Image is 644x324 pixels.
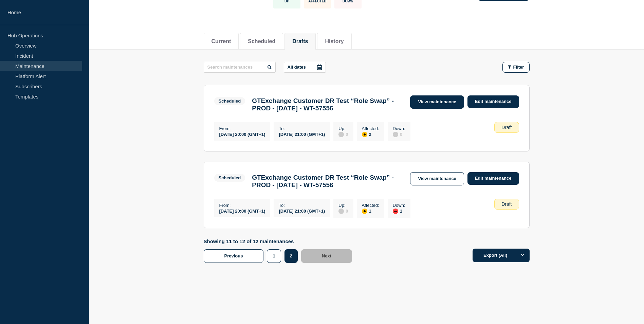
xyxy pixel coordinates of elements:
p: Up : [338,126,348,131]
button: Scheduled [248,38,275,44]
span: Filter [513,65,524,70]
a: Edit maintenance [467,172,519,185]
div: Scheduled [219,175,241,180]
span: Previous [224,253,243,258]
span: Next [322,253,331,258]
button: History [325,38,344,44]
h3: GTExchange Customer DR Test “Role Swap” - PROD - [DATE] - WT-57556 [252,174,403,189]
div: Scheduled [219,98,241,104]
button: Options [516,249,530,262]
p: To : [279,126,325,131]
button: Previous [204,249,264,263]
a: Edit maintenance [467,95,519,108]
p: Down : [393,126,405,131]
p: Affected : [362,203,379,208]
div: [DATE] 21:00 (GMT+1) [279,131,325,137]
h3: GTExchange Customer DR Test “Role Swap” - PROD - [DATE] - WT-57556 [252,97,403,112]
p: From : [219,126,265,131]
button: Filter [502,62,530,73]
p: To : [279,203,325,208]
p: All dates [288,65,306,70]
div: affected [362,132,367,137]
button: 1 [267,249,281,263]
div: disabled [338,132,344,137]
div: [DATE] 20:00 (GMT+1) [219,131,265,137]
div: 1 [393,208,405,214]
div: Draft [494,122,519,133]
input: Search maintenances [204,62,276,73]
button: Next [301,249,352,263]
button: Export (All) [473,249,530,262]
div: disabled [338,209,344,214]
div: affected [362,209,367,214]
p: Up : [338,203,348,208]
div: 0 [338,131,348,137]
a: View maintenance [410,95,464,109]
div: [DATE] 21:00 (GMT+1) [279,208,325,214]
button: All dates [284,62,326,73]
p: Down : [393,203,405,208]
a: View maintenance [410,172,464,185]
div: disabled [393,132,398,137]
div: down [393,209,398,214]
p: Showing 11 to 12 of 12 maintenances [204,238,356,244]
div: [DATE] 20:00 (GMT+1) [219,208,265,214]
button: Current [211,38,231,44]
p: From : [219,203,265,208]
div: Draft [494,199,519,210]
button: 2 [284,249,298,263]
p: Affected : [362,126,379,131]
div: 0 [393,131,405,137]
button: Drafts [292,38,308,44]
div: 0 [338,208,348,214]
div: 1 [362,208,379,214]
div: 2 [362,131,379,137]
